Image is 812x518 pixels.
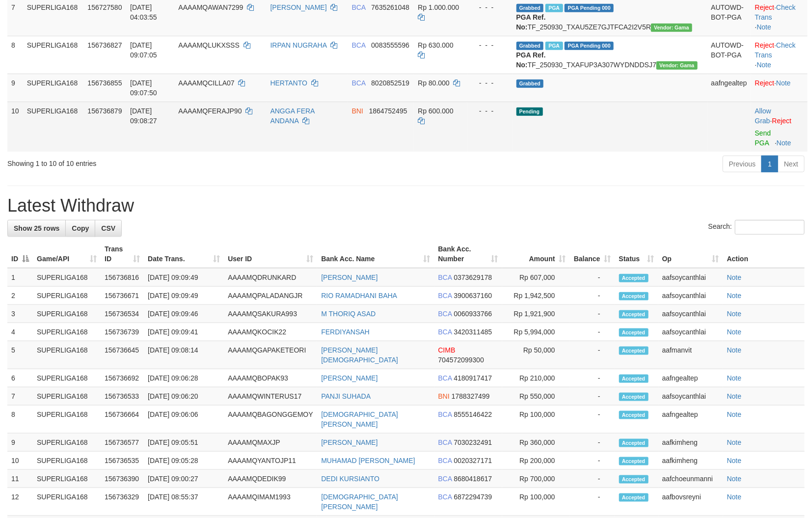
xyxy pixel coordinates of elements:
a: PANJI SUHADA [321,392,371,400]
div: - - - [471,2,509,12]
span: BCA [438,292,452,300]
a: Note [776,79,791,87]
span: Rp 600.000 [418,107,453,115]
td: [DATE] 09:00:27 [144,470,224,488]
span: Rp 1.000.000 [418,3,459,11]
span: [DATE] 09:08:27 [130,107,157,125]
td: [DATE] 09:08:14 [144,341,224,369]
td: 5 [7,341,33,369]
a: Note [727,346,742,354]
td: 156736671 [101,287,144,305]
span: Marked by aafsoycanthlai [545,42,563,50]
td: SUPERLIGA168 [33,287,101,305]
td: SUPERLIGA168 [33,406,101,434]
span: BCA [352,41,366,49]
td: aafkimheng [658,434,723,452]
td: SUPERLIGA168 [33,341,101,369]
td: - [570,305,615,323]
td: 156736739 [101,323,144,341]
a: [DEMOGRAPHIC_DATA][PERSON_NAME] [321,410,398,428]
span: PGA Pending [565,4,614,12]
td: aafbovsreyni [658,488,723,516]
td: Rp 1,942,500 [502,287,570,305]
span: Copy 4180917417 to clipboard [454,374,492,382]
td: - [570,452,615,470]
span: Copy 0060933766 to clipboard [454,310,492,318]
span: Copy [72,224,89,232]
td: 156736577 [101,434,144,452]
td: - [570,268,615,287]
a: ANGGA FERA ANDANA [271,107,315,125]
a: Reject [755,3,775,11]
td: - [570,369,615,387]
a: Send PGA [755,129,771,147]
h1: Latest Withdraw [7,196,805,216]
span: 156727580 [87,3,122,11]
span: Vendor URL: https://trx31.1velocity.biz [651,24,692,32]
td: SUPERLIGA168 [33,268,101,287]
a: RIO RAMADHANI BAHA [321,292,397,300]
span: PGA Pending [565,42,614,50]
a: Note [727,457,742,464]
td: AAAAMQKOCIK22 [224,323,317,341]
td: Rp 700,000 [502,470,570,488]
th: User ID: activate to sort column ascending [224,240,317,268]
a: Note [777,139,791,147]
td: SUPERLIGA168 [23,102,84,152]
td: 156736692 [101,369,144,387]
span: BCA [438,310,452,318]
a: Note [757,61,772,69]
td: aafmanvit [658,341,723,369]
a: Note [757,23,772,31]
span: BCA [438,328,452,336]
span: BCA [352,79,366,87]
td: [DATE] 09:06:06 [144,406,224,434]
span: BCA [438,475,452,483]
td: - [570,287,615,305]
th: Trans ID: activate to sort column ascending [101,240,144,268]
span: [DATE] 09:07:50 [130,79,157,97]
span: CIMB [438,346,456,354]
div: Showing 1 to 10 of 10 entries [7,155,331,168]
div: - - - [471,78,509,88]
th: Status: activate to sort column ascending [615,240,658,268]
span: Accepted [619,274,649,282]
span: Copy 1864752495 to clipboard [369,107,407,115]
td: [DATE] 09:05:51 [144,434,224,452]
td: Rp 1,921,900 [502,305,570,323]
td: Rp 200,000 [502,452,570,470]
td: 156736535 [101,452,144,470]
a: IRPAN NUGRAHA [271,41,327,49]
th: Bank Acc. Name: activate to sort column ascending [317,240,434,268]
td: 7 [7,387,33,406]
td: TF_250930_TXAFUP3A307WYDNDDSJ7 [513,36,707,74]
a: MUHAMAD [PERSON_NAME] [321,457,415,464]
th: Balance: activate to sort column ascending [570,240,615,268]
a: Next [778,156,805,172]
span: Copy 704572099300 to clipboard [438,356,484,364]
td: [DATE] 09:09:49 [144,268,224,287]
td: 9 [7,434,33,452]
td: [DATE] 09:09:41 [144,323,224,341]
td: · [751,102,808,152]
a: HERTANTO [271,79,307,87]
td: Rp 550,000 [502,387,570,406]
span: [DATE] 04:03:55 [130,3,157,21]
a: Note [727,475,742,483]
td: - [570,488,615,516]
span: Vendor URL: https://trx31.1velocity.biz [656,61,698,70]
span: · [755,107,772,125]
span: Copy 8680418617 to clipboard [454,475,492,483]
td: [DATE] 09:06:28 [144,369,224,387]
td: [DATE] 08:55:37 [144,488,224,516]
td: AAAAMQSAKURA993 [224,305,317,323]
td: 3 [7,305,33,323]
th: Op: activate to sort column ascending [658,240,723,268]
td: Rp 5,994,000 [502,323,570,341]
span: Rp 630.000 [418,41,453,49]
span: AAAAMQAWAN7299 [178,3,243,11]
td: Rp 210,000 [502,369,570,387]
a: [PERSON_NAME][DEMOGRAPHIC_DATA] [321,346,398,364]
span: Accepted [619,439,649,447]
span: BCA [438,493,452,501]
